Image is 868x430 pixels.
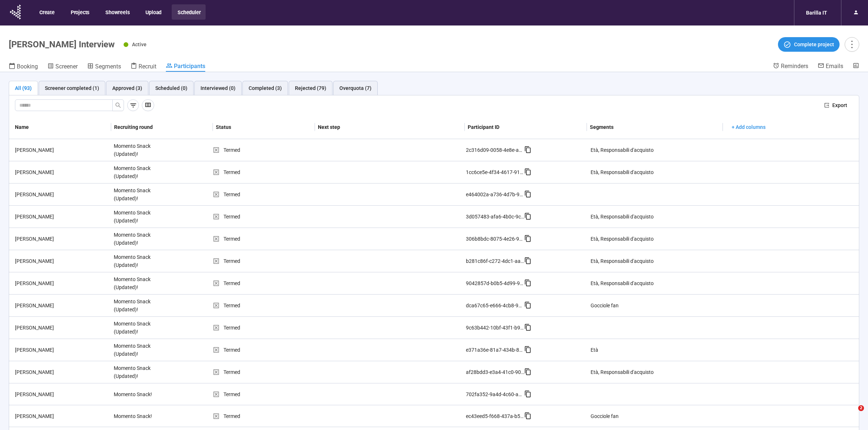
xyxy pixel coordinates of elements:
[339,84,371,92] div: Overquota (7)
[15,84,32,92] div: All (93)
[111,250,166,272] div: Momento Snack (Updated)!
[112,84,142,92] div: Approved (3)
[95,63,121,70] span: Segments
[111,206,166,228] div: Momento Snack (Updated)!
[465,115,587,139] th: Participant ID
[87,62,121,72] a: Segments
[12,235,111,243] div: [PERSON_NAME]
[847,39,857,49] span: more
[781,63,808,70] span: Reminders
[111,161,166,183] div: Momento Snack (Updated)!
[12,346,111,354] div: [PERSON_NAME]
[591,213,654,221] div: Età, Responsabili d'acquisto
[12,213,111,221] div: [PERSON_NAME]
[794,40,834,48] span: Complete project
[112,99,124,111] button: search
[111,387,166,401] div: Momento Snack!
[802,6,832,20] div: Barilla IT
[12,168,111,176] div: [PERSON_NAME]
[12,190,111,198] div: [PERSON_NAME]
[818,62,843,71] a: Emails
[466,213,524,221] div: 3d057483-afa6-4b0c-9c52-7509601323d7
[843,405,861,423] iframe: Intercom live chat
[249,84,282,92] div: Completed (3)
[213,390,314,398] div: Termed
[213,346,314,354] div: Termed
[832,101,847,109] span: Export
[591,301,619,309] div: Gocciole fan
[12,390,111,398] div: [PERSON_NAME]
[826,63,843,70] span: Emails
[818,99,853,111] button: exportExport
[213,168,314,176] div: Termed
[466,190,524,198] div: e464002a-a736-4d7b-902e-f8ae8d5fb0df
[17,63,38,70] span: Booking
[295,84,326,92] div: Rejected (79)
[65,4,94,20] button: Projects
[845,37,859,52] button: more
[111,184,166,205] div: Momento Snack (Updated)!
[466,301,524,309] div: dca67c65-e666-4cb8-9266-413186ef8aca
[213,190,314,198] div: Termed
[213,412,314,420] div: Termed
[466,168,524,176] div: 1cc6ce5e-4f34-4617-91ff-5d6ee55df135
[213,257,314,265] div: Termed
[824,103,829,108] span: export
[166,62,205,72] a: Participants
[12,279,111,287] div: [PERSON_NAME]
[213,279,314,287] div: Termed
[12,324,111,332] div: [PERSON_NAME]
[591,257,654,265] div: Età, Responsabili d'acquisto
[726,121,771,133] button: + Add columns
[213,146,314,154] div: Termed
[9,115,111,139] th: Name
[732,123,766,131] span: + Add columns
[174,63,205,70] span: Participants
[12,368,111,376] div: [PERSON_NAME]
[111,409,166,423] div: Momento Snack!
[778,37,840,52] button: Complete project
[111,295,166,316] div: Momento Snack (Updated)!
[155,84,187,92] div: Scheduled (0)
[466,324,524,332] div: 9c63b442-10bf-43f1-b942-6b5100766c77
[315,115,465,139] th: Next step
[466,368,524,376] div: af28bdd3-e3a4-41c0-9049-33f1451fb4b6
[12,301,111,309] div: [PERSON_NAME]
[591,279,654,287] div: Età, Responsabili d'acquisto
[213,115,315,139] th: Status
[111,317,166,339] div: Momento Snack (Updated)!
[591,168,654,176] div: Età, Responsabili d'acquisto
[132,42,147,47] span: Active
[131,62,156,72] a: Recruit
[12,146,111,154] div: [PERSON_NAME]
[591,235,654,243] div: Età, Responsabili d'acquisto
[213,368,314,376] div: Termed
[111,361,166,383] div: Momento Snack (Updated)!
[591,412,619,420] div: Gocciole fan
[213,301,314,309] div: Termed
[115,102,121,108] span: search
[591,346,598,354] div: Età
[9,62,38,72] a: Booking
[466,390,524,398] div: 702fa352-9a4d-4c60-ab6d-47c8dc3cfdd6
[111,115,213,139] th: Recruiting round
[139,63,156,70] span: Recruit
[9,39,115,50] h1: [PERSON_NAME] Interview
[172,4,206,20] button: Scheduler
[100,4,135,20] button: Showreels
[140,4,167,20] button: Upload
[55,63,78,70] span: Screener
[587,115,723,139] th: Segments
[111,139,166,161] div: Momento Snack (Updated)!
[773,62,808,71] a: Reminders
[201,84,236,92] div: Interviewed (0)
[213,213,314,221] div: Termed
[466,346,524,354] div: e371a36e-81a7-434b-8c5b-12b0a30e8eba
[111,339,166,361] div: Momento Snack (Updated)!
[591,146,654,154] div: Età, Responsabili d'acquisto
[111,272,166,294] div: Momento Snack (Updated)!
[12,257,111,265] div: [PERSON_NAME]
[213,324,314,332] div: Termed
[47,62,78,72] a: Screener
[466,235,524,243] div: 306b8bdc-8075-4e26-9392-93c11f46f0a1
